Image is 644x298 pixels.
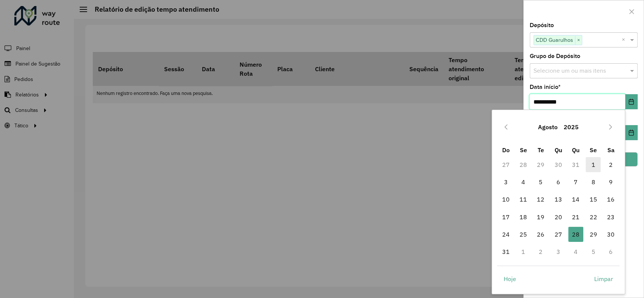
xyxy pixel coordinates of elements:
[584,191,602,208] td: 15
[602,156,619,173] td: 2
[603,209,618,225] span: 23
[549,173,567,191] td: 6
[568,192,583,207] span: 14
[516,209,531,225] span: 18
[603,192,618,207] span: 16
[584,156,602,173] td: 1
[516,174,531,189] span: 4
[497,226,514,243] td: 24
[532,173,549,191] td: 5
[604,121,616,133] button: Next Month
[567,156,584,173] td: 31
[625,125,638,140] button: Choose Date
[602,173,619,191] td: 9
[622,35,628,44] span: Clear all
[568,174,583,189] span: 7
[594,274,613,283] span: Limpar
[568,227,583,242] span: 28
[549,243,567,260] td: 3
[603,174,618,189] span: 9
[586,157,601,172] span: 1
[567,208,584,226] td: 21
[498,227,513,242] span: 24
[549,191,567,208] td: 13
[503,274,516,283] span: Hoje
[586,227,601,242] span: 29
[497,173,514,191] td: 3
[515,243,532,260] td: 1
[590,146,597,154] span: Se
[534,35,575,44] span: CDD Guarulhos
[498,209,513,225] span: 17
[520,146,527,154] span: Se
[586,209,601,225] span: 22
[551,227,566,242] span: 27
[500,121,512,133] button: Previous Month
[607,146,614,154] span: Sa
[530,52,580,61] label: Grupo de Depósito
[602,226,619,243] td: 30
[551,192,566,207] span: 13
[532,226,549,243] td: 26
[603,157,618,172] span: 2
[515,226,532,243] td: 25
[497,191,514,208] td: 10
[584,243,602,260] td: 5
[567,191,584,208] td: 14
[535,118,561,136] button: Choose Month
[602,243,619,260] td: 6
[584,173,602,191] td: 8
[572,146,579,154] span: Qu
[497,271,522,286] button: Hoje
[498,174,513,189] span: 3
[530,21,554,30] label: Depósito
[603,227,618,242] span: 30
[532,156,549,173] td: 29
[568,209,583,225] span: 21
[515,156,532,173] td: 28
[515,208,532,226] td: 18
[516,227,531,242] span: 25
[561,118,582,136] button: Choose Year
[498,192,513,207] span: 10
[555,146,562,154] span: Qu
[549,208,567,226] td: 20
[625,94,638,109] button: Choose Date
[530,83,561,92] label: Data início
[498,244,513,259] span: 31
[532,191,549,208] td: 12
[497,156,514,173] td: 27
[602,191,619,208] td: 16
[575,36,582,45] span: ×
[515,191,532,208] td: 11
[516,192,531,207] span: 11
[588,271,619,286] button: Limpar
[567,173,584,191] td: 7
[497,243,514,260] td: 31
[549,156,567,173] td: 30
[497,208,514,226] td: 17
[502,146,509,154] span: Do
[551,209,566,225] span: 20
[586,174,601,189] span: 8
[567,226,584,243] td: 28
[532,243,549,260] td: 2
[549,226,567,243] td: 27
[515,173,532,191] td: 4
[586,192,601,207] span: 15
[602,208,619,226] td: 23
[533,174,548,189] span: 5
[533,209,548,225] span: 19
[533,227,548,242] span: 26
[584,208,602,226] td: 22
[492,110,625,295] div: Choose Date
[551,174,566,189] span: 6
[533,192,548,207] span: 12
[532,208,549,226] td: 19
[567,243,584,260] td: 4
[584,226,602,243] td: 29
[538,146,544,154] span: Te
